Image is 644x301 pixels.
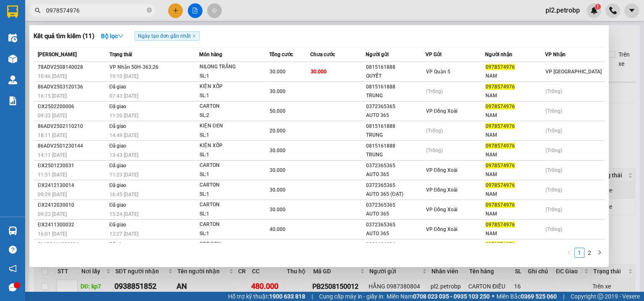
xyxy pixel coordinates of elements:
[366,52,389,57] span: Người gửi
[200,82,262,91] div: KIỆN XỐP
[486,84,515,90] span: 0978574976
[9,265,17,272] span: notification
[585,248,594,257] a: 2
[366,181,425,190] div: 0372365365
[486,143,515,149] span: 0978574976
[426,108,458,114] span: VP Đồng Xoài
[38,221,107,229] div: ĐX2411300032
[486,163,515,169] span: 0978574976
[109,93,138,99] span: 07:43 [DATE]
[38,192,67,197] span: 09:29 [DATE]
[200,240,262,249] div: CRT ĐEN
[109,163,127,169] span: Đã giao
[545,108,562,114] span: (Trống)
[38,240,107,249] div: QL132411260036
[486,241,515,247] span: 0978574976
[8,54,17,63] img: warehouse-icon
[38,102,107,111] div: ĐX2502200006
[486,222,515,228] span: 0978574976
[200,181,262,190] div: CARTON
[200,122,262,131] div: KIỆN ĐEN
[270,226,286,232] span: 40.000
[311,69,327,75] span: 30.000
[270,148,286,153] span: 30.000
[366,102,425,111] div: 0372365365
[486,229,545,238] div: NAM
[200,102,262,111] div: CARTON
[38,122,107,131] div: 86ADV2502110210
[366,229,425,238] div: AUTO 365
[38,132,67,138] span: 18:11 [DATE]
[545,148,562,153] span: (Trống)
[200,220,262,229] div: CARTON
[38,142,107,150] div: 86ADV2501230144
[486,202,515,208] span: 0978574976
[366,111,425,120] div: AUTO 365
[545,88,562,94] span: (Trống)
[109,211,138,217] span: 15:24 [DATE]
[38,201,107,210] div: ĐX2412030010
[366,91,425,100] div: TRUNG
[8,226,17,235] img: warehouse-icon
[200,161,262,170] div: CARTON
[38,181,107,190] div: ĐX2412130014
[147,7,152,15] span: close-circle
[426,128,443,134] span: (Trống)
[426,167,458,173] span: VP Đồng Xoài
[109,73,138,79] span: 19:10 [DATE]
[366,131,425,140] div: TRUNG
[366,240,425,249] div: 0931686931
[564,248,574,258] button: left
[200,150,262,160] div: SL: 1
[200,62,262,72] div: NILONG TRẮNG
[200,210,262,219] div: SL: 1
[486,150,545,159] div: NAM
[584,248,595,258] li: 2
[35,8,41,13] span: search
[270,69,286,75] span: 30.000
[101,33,124,39] strong: Bộ lọc
[109,152,138,158] span: 13:43 [DATE]
[38,172,67,178] span: 11:51 [DATE]
[366,122,425,131] div: 0815161888
[426,187,458,193] span: VP Đồng Xoài
[199,52,222,57] span: Món hàng
[94,29,130,43] button: Bộ lọcdown
[38,73,67,79] span: 10:46 [DATE]
[109,113,138,119] span: 11:20 [DATE]
[109,192,138,197] span: 16:45 [DATE]
[118,33,124,39] span: down
[109,182,127,188] span: Đã giao
[486,210,545,218] div: NAM
[109,52,132,57] span: Trạng thái
[109,222,127,228] span: Đã giao
[426,207,458,213] span: VP Đồng Xoài
[200,91,262,101] div: SL: 1
[486,131,545,140] div: NAM
[486,170,545,179] div: NAM
[310,52,335,57] span: Chưa cước
[486,111,545,120] div: NAM
[200,170,262,179] div: SL: 1
[270,128,286,134] span: 20.000
[270,207,286,213] span: 30.000
[366,170,425,179] div: AUTO 365
[109,132,138,138] span: 14:49 [DATE]
[366,201,425,210] div: 0372365365
[34,32,94,41] h3: Kết quả tìm kiếm ( 11 )
[486,72,545,80] div: NAM
[564,248,574,258] li: Previous Page
[200,72,262,81] div: SL: 1
[200,200,262,210] div: CARTON
[46,6,145,15] input: Tìm tên, số ĐT hoặc mã đơn
[8,75,17,84] img: warehouse-icon
[366,190,425,199] div: AUTO 365 (ĐẠT)
[109,104,127,109] span: Đã giao
[486,190,545,199] div: NAM
[109,143,127,149] span: Đã giao
[426,69,450,75] span: VP Quận 5
[366,72,425,80] div: QUYẾT
[109,123,127,129] span: Đã giao
[426,52,441,57] span: VP Gửi
[38,161,107,170] div: ĐX2501230031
